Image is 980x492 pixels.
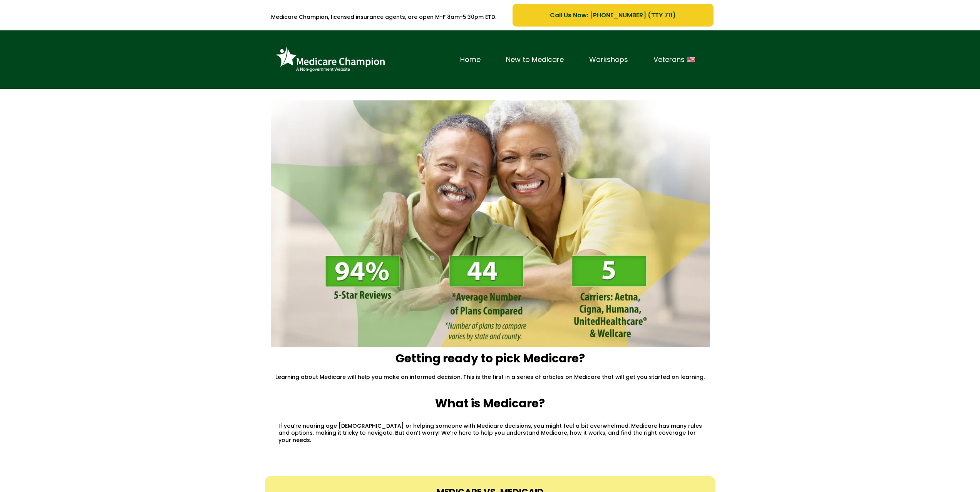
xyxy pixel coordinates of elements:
a: New to Medicare [493,54,576,66]
a: Call Us Now: 1-833-823-1990 (TTY 711) [513,4,713,27]
span: Call Us Now: [PHONE_NUMBER] (TTY 711) [550,10,676,20]
strong: Getting ready to pick Medicare? [395,350,585,367]
p: Medicare Champion, licensed insurance agents, are open M-F 8am-5:30pm ETD. [267,9,501,25]
strong: What is Medicare? [435,395,545,412]
p: If you’re nearing age [DEMOGRAPHIC_DATA] or helping someone with Medicare decisions, you might fe... [278,422,706,444]
a: Home [447,54,493,66]
a: Workshops [576,54,641,66]
a: Veterans 🇺🇸 [641,54,708,66]
p: Learning about Medicare will help you make an informed decision. This is the first in a series of... [267,374,714,380]
img: Brand Logo [273,44,388,75]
